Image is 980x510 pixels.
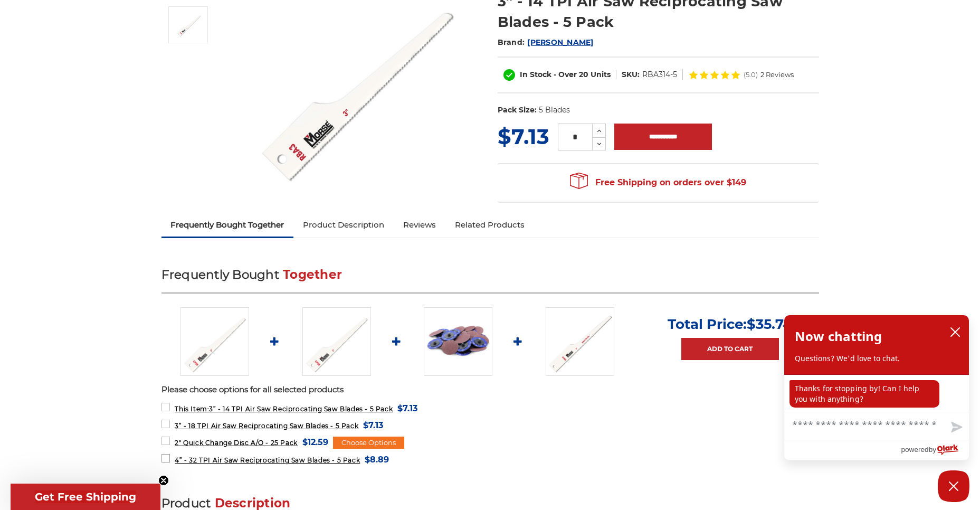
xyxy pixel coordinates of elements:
a: Frequently Bought Together [161,213,294,237]
span: (5.0) [744,71,758,78]
div: olark chatbox [784,315,969,460]
a: Related Products [445,213,534,237]
span: 20 [579,70,588,79]
span: Brand: [498,37,525,47]
span: 2 Reviews [760,71,794,78]
span: $8.89 [365,452,389,467]
span: powered [901,443,928,456]
span: Frequently Bought [161,267,279,282]
span: In Stock [520,70,551,79]
img: 3" Air Saw blade for pneumatic sawzall 14 TPI [175,12,202,38]
a: Add to Cart [681,338,779,360]
span: 4” - 32 TPI Air Saw Reciprocating Saw Blades - 5 Pack [175,456,360,464]
span: $7.13 [397,401,417,415]
span: 3” - 18 TPI Air Saw Reciprocating Saw Blades - 5 Pack [175,422,358,430]
p: Total Price: [668,316,792,333]
a: Product Description [293,213,394,237]
strong: This Item: [175,405,209,413]
p: Questions? We'd love to chat. [795,353,958,364]
span: 2" Quick Change Disc A/O - 25 Pack [175,439,297,447]
p: Thanks for stopping by! Can I help you with anything? [789,380,939,408]
dd: 5 Blades [539,105,570,116]
span: - Over [554,70,577,79]
span: $7.13 [363,418,383,432]
span: Free Shipping on orders over $149 [570,172,746,193]
dt: SKU: [622,69,640,80]
img: 3" Air Saw blade for pneumatic sawzall 14 TPI [180,307,249,376]
div: Get Free ShippingClose teaser [11,484,160,510]
span: Get Free Shipping [35,490,136,503]
span: by [929,443,936,456]
a: Powered by Olark [901,440,969,460]
p: Please choose options for all selected products [161,384,819,396]
span: 3” - 14 TPI Air Saw Reciprocating Saw Blades - 5 Pack [175,405,393,413]
a: Reviews [394,213,445,237]
dd: RBA314-5 [642,69,677,80]
button: close chatbox [947,324,964,340]
span: $12.59 [302,435,328,449]
h2: Now chatting [795,326,882,347]
span: Together [283,267,342,282]
div: Choose Options [333,437,404,449]
dt: Pack Size: [498,105,537,116]
span: $35.74 [747,316,792,333]
a: [PERSON_NAME] [527,37,593,47]
button: Close Chatbox [938,470,969,502]
div: chat [784,375,969,412]
span: $7.13 [498,124,549,149]
button: Send message [943,415,969,440]
button: Close teaser [158,475,169,486]
span: Units [591,70,611,79]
